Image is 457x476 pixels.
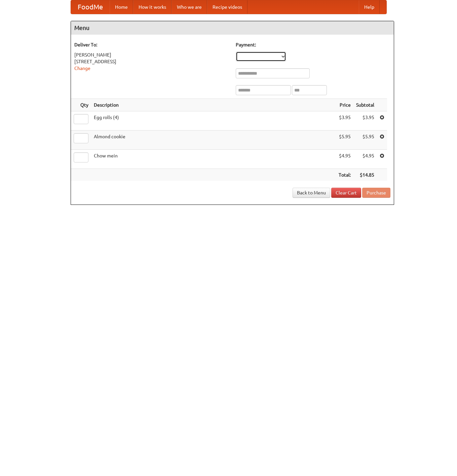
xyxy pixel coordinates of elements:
h5: Payment: [236,41,390,48]
a: Recipe videos [207,0,247,14]
td: $3.95 [353,111,377,131]
a: Who we are [172,0,207,14]
a: Change [74,66,90,71]
a: Home [110,0,133,14]
td: $4.95 [353,150,377,169]
div: [PERSON_NAME] [74,51,229,58]
td: Egg rolls (4) [91,111,336,131]
a: How it works [133,0,172,14]
td: Almond cookie [91,131,336,150]
td: $3.95 [336,111,353,131]
td: $5.95 [353,131,377,150]
td: $4.95 [336,150,353,169]
th: $14.85 [353,169,377,181]
th: Price [336,99,353,111]
a: Clear Cart [331,188,361,198]
a: FoodMe [71,0,110,14]
th: Subtotal [353,99,377,111]
th: Total: [336,169,353,181]
th: Qty [71,99,91,111]
a: Help [359,0,380,14]
button: Purchase [362,188,390,198]
th: Description [91,99,336,111]
a: Back to Menu [293,188,330,198]
div: [STREET_ADDRESS] [74,58,229,65]
h5: Deliver To: [74,41,229,48]
h4: Menu [71,21,394,35]
td: Chow mein [91,150,336,169]
td: $5.95 [336,131,353,150]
